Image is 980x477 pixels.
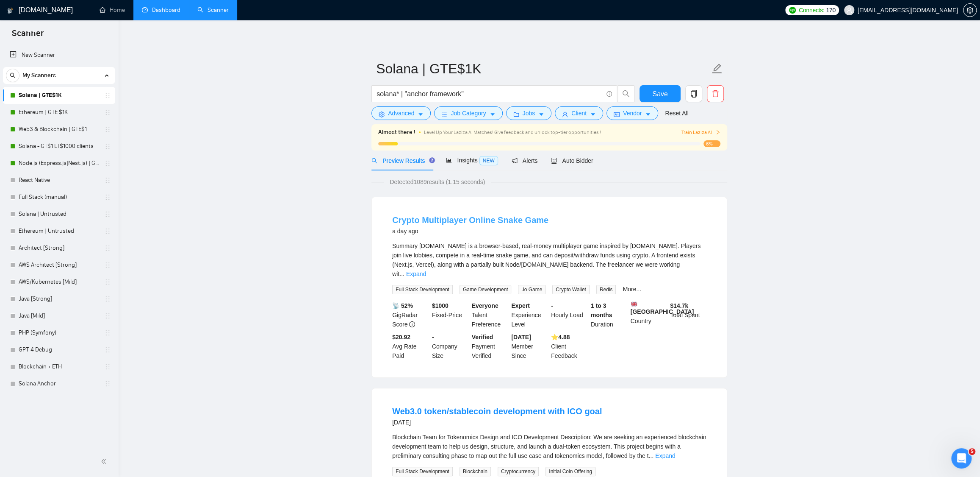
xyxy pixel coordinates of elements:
[6,69,19,82] button: search
[392,285,453,294] span: Full Stack Development
[104,363,111,370] span: holder
[545,467,595,476] span: Initial Coin Offering
[392,432,706,460] div: Blockchain Team for Tokenomics Design and ICO Development Description: We are seeking an experien...
[392,241,706,279] div: Summary [DOMAIN_NAME] is a browser-based, real-money multiplayer game inspired by [DOMAIN_NAME]. ...
[6,73,19,78] span: search
[668,301,708,329] div: Total Spent
[513,111,519,117] span: folder
[104,126,111,133] span: holder
[460,467,491,476] span: Blockchain
[472,302,498,309] b: Everyone
[596,285,616,294] span: Redis
[19,87,99,104] a: Solana | GTE$1K
[399,271,404,277] span: ...
[963,7,976,14] span: setting
[707,85,724,102] button: delete
[711,63,723,74] span: edit
[498,467,539,476] span: Cryptocurrency
[479,156,498,165] span: NEW
[3,47,115,64] li: New Scanner
[451,109,486,118] span: Job Category
[104,211,111,218] span: holder
[434,106,502,120] button: barsJob Categorycaret-down
[376,58,710,79] input: Scanner name...
[631,301,637,307] img: 🇬🇧
[406,271,426,277] a: Expand
[104,380,111,387] span: holder
[390,332,430,360] div: Avg Rate Paid
[538,111,544,117] span: caret-down
[562,111,568,117] span: user
[19,138,99,155] a: Solana - GT$1 LT$1000 clients
[549,332,589,360] div: Client Feedback
[392,417,602,427] div: [DATE]
[789,7,796,14] img: upwork-logo.png
[606,106,658,120] button: idcardVendorcaret-down
[384,177,491,187] span: Detected 1089 results (1.15 seconds)
[19,341,99,358] a: GPT-4 Debug
[101,457,109,466] span: double-left
[418,111,424,117] span: caret-down
[631,301,694,315] b: [GEOGRAPHIC_DATA]
[472,334,493,340] b: Verified
[10,47,108,64] a: New Scanner
[715,130,720,135] span: right
[511,334,531,340] b: [DATE]
[551,334,570,340] b: ⭐️ 4.88
[142,6,180,14] a: dashboardDashboard
[409,321,415,327] span: info-circle
[104,262,111,268] span: holder
[19,358,99,375] a: Blockchain + ETH
[104,160,111,167] span: holder
[104,228,111,234] span: holder
[645,111,651,117] span: caret-down
[665,109,688,118] a: Reset All
[555,106,603,120] button: userClientcaret-down
[470,332,510,360] div: Payment Verified
[371,106,431,120] button: settingAdvancedcaret-down
[104,279,111,285] span: holder
[509,332,549,360] div: Member Since
[104,296,111,302] span: holder
[388,109,414,118] span: Advanced
[470,301,510,329] div: Talent Preference
[589,301,629,329] div: Duration
[512,158,518,164] span: notification
[19,223,99,240] a: Ethereum | Untrusted
[197,6,229,14] a: searchScanner
[648,452,653,459] span: ...
[685,85,702,102] button: copy
[104,177,111,184] span: holder
[523,109,535,118] span: Jobs
[104,109,111,116] span: holder
[551,158,557,164] span: robot
[430,301,470,329] div: Fixed-Price
[460,285,512,294] span: Game Development
[590,111,596,117] span: caret-down
[104,346,111,353] span: holder
[512,157,538,164] span: Alerts
[652,89,667,99] span: Save
[432,334,434,340] b: -
[432,302,448,309] b: $ 1000
[392,215,548,225] a: Crypto Multiplayer Online Snake Game
[799,6,824,15] span: Connects:
[518,285,545,294] span: .io Game
[390,301,430,329] div: GigRadar Score
[846,7,852,13] span: user
[703,140,720,147] span: 6%
[551,302,553,309] b: -
[104,92,111,99] span: holder
[19,257,99,273] a: AWS Architect [Strong]
[428,156,436,164] div: Tooltip anchor
[424,129,601,135] span: Level Up Your Laziza AI Matches! Give feedback and unlock top-tier opportunities !
[446,157,452,163] span: area-chart
[392,407,602,416] a: Web3.0 token/stablecoin development with ICO goal
[3,67,115,392] li: My Scanners
[392,467,453,476] span: Full Stack Development
[430,332,470,360] div: Company Size
[446,157,498,164] span: Insights
[686,90,702,98] span: copy
[591,302,612,318] b: 1 to 3 months
[19,375,99,392] a: Solana Anchor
